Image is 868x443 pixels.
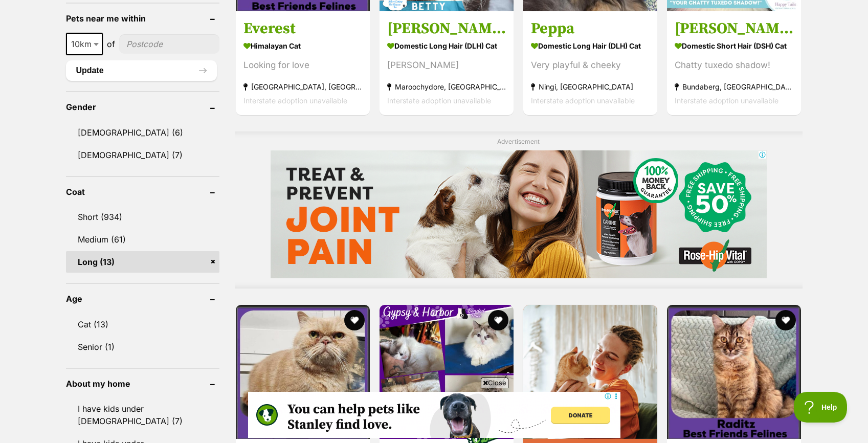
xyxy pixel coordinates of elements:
[236,305,370,439] img: Santino - Munchkin Cat
[66,294,219,303] header: Age
[243,96,347,105] span: Interstate adoption unavailable
[667,305,801,439] img: Raditz - Domestic Long Hair Cat
[794,392,848,423] iframe: Help Scout Beacon - Open
[488,310,508,330] button: favourite
[66,251,219,273] a: Long (13)
[380,305,514,439] img: Gypsy and Harbor - Ragdoll Cat
[67,37,102,51] span: 10km
[667,11,801,115] a: [PERSON_NAME] Domestic Short Hair (DSH) Cat Chatty tuxedo shadow! Bundaberg, [GEOGRAPHIC_DATA] In...
[243,58,362,72] div: Looking for love
[387,58,506,72] div: [PERSON_NAME]
[66,314,219,335] a: Cat (13)
[531,38,650,53] strong: Domestic Long Hair (DLH) Cat
[248,392,620,438] iframe: Advertisement
[66,144,219,166] a: [DEMOGRAPHIC_DATA] (7)
[66,33,103,55] span: 10km
[66,187,219,196] header: Coat
[66,14,219,23] header: Pets near me within
[66,206,219,228] a: Short (934)
[531,96,635,105] span: Interstate adoption unavailable
[119,34,219,54] input: postcode
[66,102,219,112] header: Gender
[675,58,793,72] div: Chatty tuxedo shadow!
[107,38,115,50] span: of
[776,310,796,330] button: favourite
[387,19,506,38] h3: [PERSON_NAME]
[271,150,767,278] iframe: Advertisement
[243,19,362,38] h3: Everest
[66,122,219,143] a: [DEMOGRAPHIC_DATA] (6)
[66,229,219,250] a: Medium (61)
[675,19,793,38] h3: [PERSON_NAME]
[531,19,650,38] h3: Peppa
[675,80,793,94] strong: Bundaberg, [GEOGRAPHIC_DATA]
[66,379,219,388] header: About my home
[387,38,506,53] strong: Domestic Long Hair (DLH) Cat
[66,336,219,358] a: Senior (1)
[66,398,219,432] a: I have kids under [DEMOGRAPHIC_DATA] (7)
[387,96,491,105] span: Interstate adoption unavailable
[243,38,362,53] strong: Himalayan Cat
[66,60,217,81] button: Update
[236,11,370,115] a: Everest Himalayan Cat Looking for love [GEOGRAPHIC_DATA], [GEOGRAPHIC_DATA] Interstate adoption u...
[387,80,506,94] strong: Maroochydore, [GEOGRAPHIC_DATA]
[675,96,778,105] span: Interstate adoption unavailable
[235,131,803,289] div: Advertisement
[380,11,514,115] a: [PERSON_NAME] Domestic Long Hair (DLH) Cat [PERSON_NAME] Maroochydore, [GEOGRAPHIC_DATA] Intersta...
[481,378,508,388] span: Close
[531,80,650,94] strong: Ningi, [GEOGRAPHIC_DATA]
[531,58,650,72] div: Very playful & cheeky
[675,38,793,53] strong: Domestic Short Hair (DSH) Cat
[344,310,365,330] button: favourite
[243,80,362,94] strong: [GEOGRAPHIC_DATA], [GEOGRAPHIC_DATA]
[523,11,657,115] a: Peppa Domestic Long Hair (DLH) Cat Very playful & cheeky Ningi, [GEOGRAPHIC_DATA] Interstate adop...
